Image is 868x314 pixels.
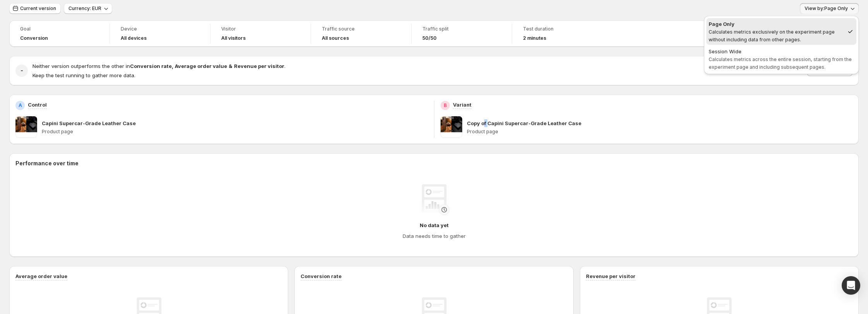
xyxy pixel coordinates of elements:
[42,129,428,135] p: Product page
[420,221,449,229] h4: No data yet
[842,276,860,295] div: Open Intercom Messenger
[403,232,466,240] h4: Data needs time to gather
[805,5,848,12] span: View by: Page Only
[467,119,581,127] p: Copy of Capini Supercar-Grade Leather Case
[586,272,636,280] h3: Revenue per visitor
[9,3,61,14] button: Current version
[523,26,602,32] span: Test duration
[21,67,23,75] h2: -
[15,272,67,280] h3: Average order value
[221,25,300,42] a: VisitorAll visitors
[221,35,246,41] h4: All visitors
[467,129,853,135] p: Product page
[709,56,852,70] span: Calculates metrics across the entire session, starting from the experiment page and including sub...
[32,63,285,69] span: Neither version outperforms the other in .
[15,160,853,167] h2: Performance over time
[709,48,854,55] div: Session Wide
[68,5,101,12] span: Currency: EUR
[453,101,472,109] p: Variant
[15,116,37,138] img: Capini Supercar-Grade Leather Case
[221,26,300,32] span: Visitor
[444,102,447,109] h2: B
[19,102,22,109] h2: A
[322,26,400,32] span: Traffic source
[121,26,199,32] span: Device
[422,35,437,41] span: 50/50
[523,35,546,41] span: 2 minutes
[20,5,56,12] span: Current version
[121,25,199,42] a: DeviceAll devices
[800,3,859,14] button: View by:Page Only
[175,63,227,69] strong: Average order value
[20,26,99,32] span: Goal
[422,26,501,32] span: Traffic split
[20,35,48,41] span: Conversion
[234,63,284,69] strong: Revenue per visitor
[422,25,501,42] a: Traffic split50/50
[441,116,462,138] img: Copy of Capini Supercar-Grade Leather Case
[301,272,342,280] h3: Conversion rate
[322,25,400,42] a: Traffic sourceAll sources
[709,20,844,28] div: Page Only
[523,25,602,42] a: Test duration2 minutes
[130,63,172,69] strong: Conversion rate
[42,119,136,127] p: Capini Supercar-Grade Leather Case
[20,25,99,42] a: GoalConversion
[322,35,349,41] h4: All sources
[64,3,112,14] button: Currency: EUR
[172,63,173,69] strong: ,
[229,63,232,69] strong: &
[32,72,135,78] span: Keep the test running to gather more data.
[419,184,449,215] img: No data yet
[121,35,147,41] h4: All devices
[28,101,47,109] p: Control
[709,29,835,42] span: Calculates metrics exclusively on the experiment page without including data from other pages.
